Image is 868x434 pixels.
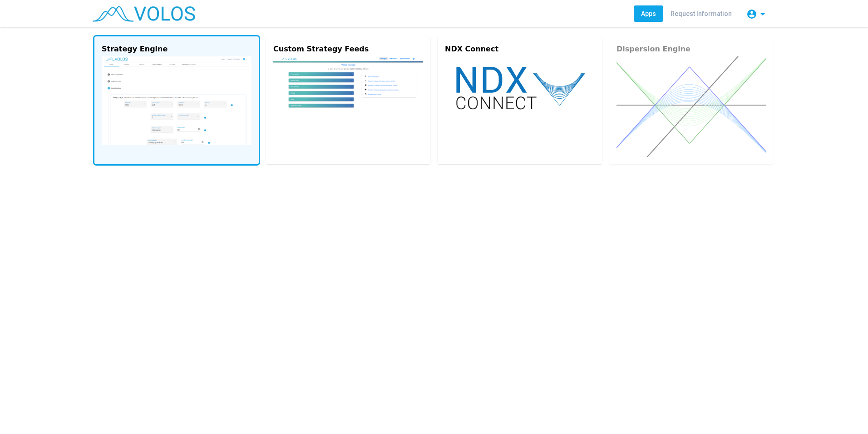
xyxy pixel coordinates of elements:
[746,9,757,20] mat-icon: account_circle
[616,44,766,55] div: Dispersion Engine
[616,56,766,157] img: dispersion.svg
[641,10,656,17] span: Apps
[445,56,595,119] img: ndx-connect.svg
[445,44,595,55] div: NDX Connect
[663,5,739,22] a: Request Information
[273,44,423,55] div: Custom Strategy Feeds
[757,9,768,20] mat-icon: arrow_drop_down
[671,10,732,17] span: Request Information
[273,56,423,128] img: custom.png
[634,5,663,22] a: Apps
[102,44,252,55] div: Strategy Engine
[102,56,252,145] img: strategy-engine.png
